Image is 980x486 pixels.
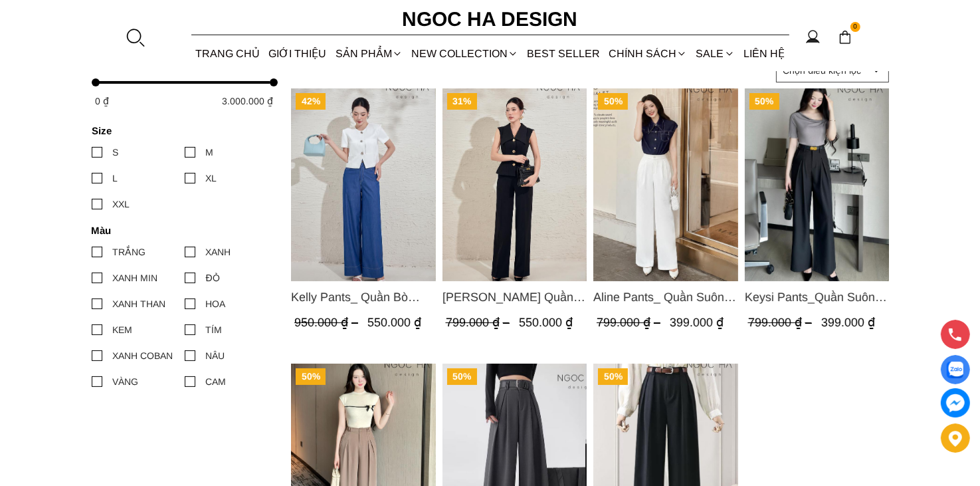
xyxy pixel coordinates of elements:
div: VÀNG [113,374,139,389]
div: XXL [113,197,130,211]
span: 399.000 ₫ [670,316,724,330]
div: TRẮNG [113,245,146,259]
div: SẢN PHẨM [331,36,407,71]
a: Link to Keysi Pants_Quần Suông May Nhả Ly Q057 [744,288,889,306]
span: 550.000 ₫ [518,316,572,330]
a: Product image - Keysi Pants_Quần Suông May Nhả Ly Q057 [744,88,889,281]
div: XANH COBAN [113,348,173,363]
a: Link to Aline Pants_ Quần Suông Xếp Ly Mềm Q063 [593,288,738,306]
span: 799.000 ₫ [445,316,512,330]
div: HOA [206,297,226,311]
img: Aline Pants_ Quần Suông Xếp Ly Mềm Q063 [593,88,738,281]
img: img-CART-ICON-ksit0nf1 [838,30,852,45]
h4: Size [92,125,269,136]
div: XANH THAN [113,297,166,311]
a: BEST SELLER [523,36,605,71]
div: XANH [206,245,231,259]
div: XANH MIN [113,271,158,285]
a: messenger [941,388,970,418]
div: M [206,145,214,160]
h4: Màu [92,225,269,236]
a: TRANG CHỦ [191,36,264,71]
div: XL [206,171,217,185]
img: Display image [947,362,963,378]
div: NÂU [206,348,225,363]
div: TÍM [206,322,223,337]
a: GIỚI THIỆU [264,36,331,71]
a: Link to Kelly Pants_ Quần Bò Suông Màu Xanh Q066 [291,288,436,306]
a: Ngoc Ha Design [391,3,590,35]
a: NEW COLLECTION [407,36,522,71]
div: L [113,171,118,185]
span: 399.000 ₫ [821,316,874,330]
a: Product image - Lara Pants_ Quần Suông Trắng Q059 [442,88,587,281]
img: Lara Pants_ Quần Suông Trắng Q059 [442,88,587,281]
span: Keysi Pants_Quần Suông May Nhả Ly Q057 [744,288,889,306]
div: Chính sách [605,36,692,71]
img: Keysi Pants_Quần Suông May Nhả Ly Q057 [744,88,889,281]
span: Aline Pants_ Quần Suông Xếp Ly Mềm Q063 [593,288,738,306]
a: LIÊN HỆ [739,36,789,71]
a: Display image [941,355,970,384]
a: Link to Lara Pants_ Quần Suông Trắng Q059 [442,288,587,306]
span: 799.000 ₫ [747,316,815,330]
span: 0 [850,22,861,33]
div: CAM [206,374,227,389]
div: KEM [113,322,133,337]
a: SALE [692,36,739,71]
a: Product image - Kelly Pants_ Quần Bò Suông Màu Xanh Q066 [291,88,436,281]
span: 550.000 ₫ [367,316,421,330]
span: Kelly Pants_ Quần Bò Suông Màu Xanh Q066 [291,288,436,306]
div: S [113,145,119,160]
img: Kelly Pants_ Quần Bò Suông Màu Xanh Q066 [291,88,436,281]
div: ĐỎ [206,271,220,285]
a: Product image - Aline Pants_ Quần Suông Xếp Ly Mềm Q063 [593,88,738,281]
span: 0 ₫ [96,96,110,106]
span: 799.000 ₫ [597,316,664,330]
span: 950.000 ₫ [294,316,361,330]
span: [PERSON_NAME] Quần Suông Trắng Q059 [442,288,587,306]
span: 3.000.000 ₫ [223,96,274,106]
